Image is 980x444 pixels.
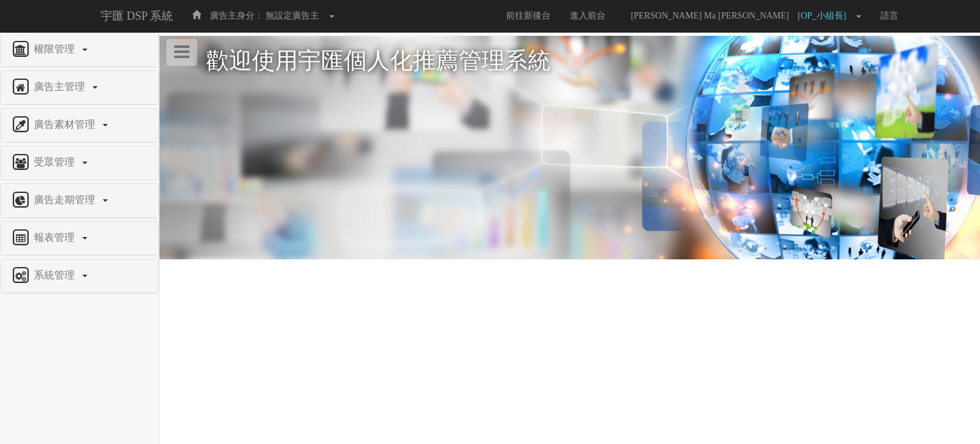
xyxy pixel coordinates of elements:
span: 報表管理 [31,232,81,243]
span: [PERSON_NAME] Ma [PERSON_NAME] [625,11,796,20]
a: 廣告走期管理 [10,190,149,211]
a: 廣告主管理 [10,77,149,98]
span: 無設定廣告主 [265,11,319,20]
span: 受眾管理 [31,157,81,167]
a: 報表管理 [10,228,149,249]
a: 權限管理 [10,40,149,60]
span: 權限管理 [31,43,81,54]
a: 系統管理 [10,266,149,286]
span: 廣告走期管理 [31,194,101,205]
span: 廣告主身分： [210,11,264,20]
a: 受眾管理 [10,153,149,173]
span: [OP_小組長] [798,11,852,20]
span: 廣告主管理 [31,81,91,92]
span: 廣告素材管理 [31,119,101,130]
a: 廣告素材管理 [10,115,149,135]
h1: 歡迎使用宇匯個人化推薦管理系統 [206,49,933,74]
span: 系統管理 [31,270,81,280]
